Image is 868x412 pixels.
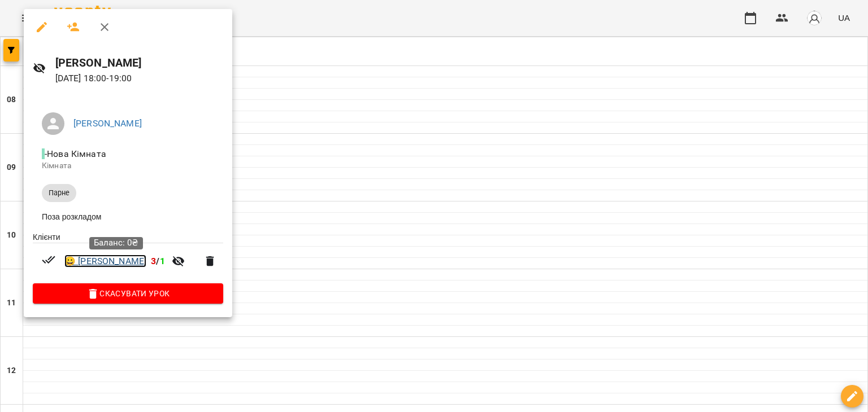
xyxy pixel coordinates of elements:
button: Скасувати Урок [33,283,223,304]
a: [PERSON_NAME] [73,118,142,129]
ul: Клієнти [33,231,223,284]
p: [DATE] 18:00 - 19:00 [55,72,224,85]
span: - Нова Кімната [42,148,108,159]
a: 😀 [PERSON_NAME] [64,255,146,268]
span: Баланс: 0₴ [94,238,138,248]
span: 1 [160,256,165,266]
h6: [PERSON_NAME] [55,54,224,72]
span: Парне [42,188,76,198]
li: Поза розкладом [33,207,223,227]
span: 3 [151,256,156,266]
svg: Візит сплачено [42,253,55,266]
p: Кімната [42,160,214,172]
b: / [151,256,164,266]
span: Скасувати Урок [42,287,214,300]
